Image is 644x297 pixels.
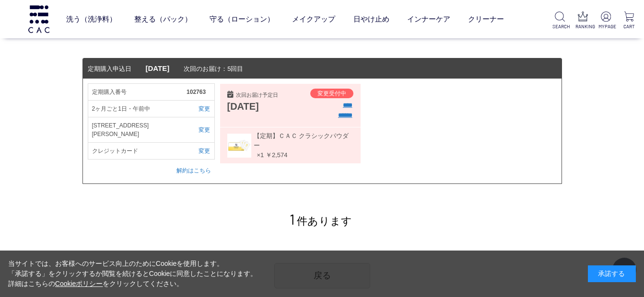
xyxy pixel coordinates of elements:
[621,11,636,30] a: CART
[27,5,51,33] img: logo
[227,91,304,99] div: 次回お届け予定日
[134,6,192,32] a: 整える（パック）
[92,104,187,113] span: 2ヶ月ごと1日・午前中
[210,6,274,32] a: 守る（ローション）
[227,99,304,114] div: [DATE]
[187,88,210,96] span: 102763
[66,6,117,32] a: 洗う（洗浄料）
[292,6,335,32] a: メイクアップ
[317,90,346,97] span: 変更受付中
[55,280,103,287] a: Cookieポリシー
[251,150,264,160] span: ×1
[83,58,562,79] dt: 次回のお届け：5回目
[552,11,567,30] a: SEARCH
[227,134,251,158] img: 060002t.jpg
[588,265,636,282] div: 承諾する
[575,23,590,30] p: RANKING
[146,64,170,72] span: [DATE]
[353,6,389,32] a: 日やけ止め
[407,6,450,32] a: インナーケア
[92,88,187,96] span: 定期購入番号
[598,23,613,30] p: MYPAGE
[290,210,295,228] span: 1
[468,6,504,32] a: クリーナー
[575,11,590,30] a: RANKING
[176,167,211,174] a: 解約はこちら
[92,147,187,155] span: クレジットカード
[552,23,567,30] p: SEARCH
[251,131,353,150] span: 【定期】ＣＡＣ クラシックパウダー
[8,259,258,289] div: 当サイトでは、お客様へのサービス向上のためにCookieを使用します。 「承諾する」をクリックするか閲覧を続けるとCookieに同意したことになります。 詳細はこちらの をクリックしてください。
[187,147,210,155] a: 変更
[266,151,288,159] span: ￥2,574
[621,23,636,30] p: CART
[598,11,613,30] a: MYPAGE
[187,104,210,113] a: 変更
[187,126,210,134] a: 変更
[88,65,131,72] span: 定期購入申込日
[290,215,352,227] span: 件あります
[92,121,187,138] span: [STREET_ADDRESS][PERSON_NAME]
